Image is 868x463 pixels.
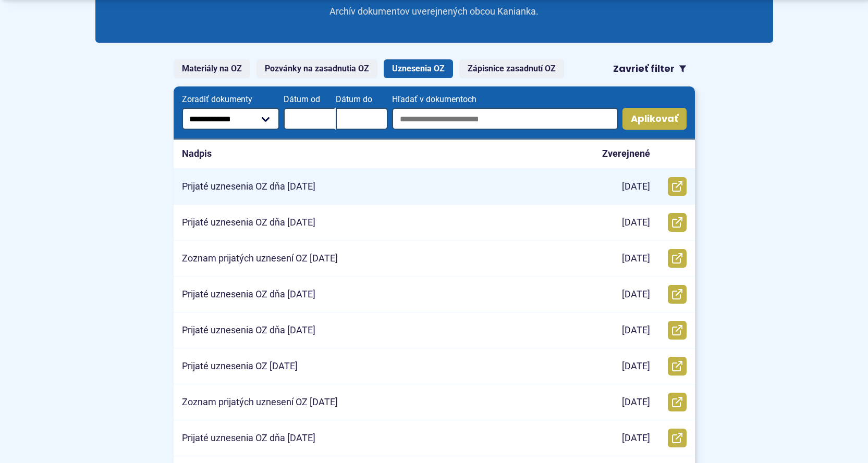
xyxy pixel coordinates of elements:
p: Archív dokumentov uverejnených obcou Kanianka. [309,6,559,18]
input: Dátum od [284,108,336,130]
span: Zoradiť dokumenty [182,95,280,104]
a: Pozvánky na zasadnutia OZ [256,59,377,78]
p: Prijaté uznesenia OZ dňa [DATE] [182,217,315,229]
p: Prijaté uznesenia OZ dňa [DATE] [182,289,315,301]
p: [DATE] [622,360,650,372]
p: [DATE] [622,181,650,193]
button: Zavrieť filter [605,59,695,78]
input: Hľadať v dokumentoch [392,108,618,130]
span: Dátum od [284,95,336,104]
a: Materiály na OZ [174,59,250,78]
p: Nadpis [182,148,212,160]
p: Zoznam prijatých uznesení OZ [DATE] [182,253,338,265]
span: Dátum do [336,95,388,104]
input: Dátum do [336,108,388,130]
p: Zverejnené [602,148,650,160]
p: Prijaté uznesenia OZ dňa [DATE] [182,324,315,336]
p: [DATE] [622,396,650,408]
p: [DATE] [622,289,650,301]
select: Zoradiť dokumenty [182,108,280,130]
p: Prijaté uznesenia OZ dňa [DATE] [182,181,315,193]
span: Zavrieť filter [613,63,675,75]
p: Prijaté uznesenia OZ dňa [DATE] [182,432,315,444]
a: Uznesenia OZ [384,59,453,78]
p: [DATE] [622,253,650,265]
span: Hľadať v dokumentoch [392,95,618,104]
button: Aplikovať [622,108,687,130]
a: Zápisnice zasadnutí OZ [459,59,564,78]
p: [DATE] [622,324,650,336]
p: [DATE] [622,217,650,229]
p: Zoznam prijatých uznesení OZ [DATE] [182,396,338,408]
p: Prijaté uznesenia OZ [DATE] [182,360,298,372]
p: [DATE] [622,432,650,444]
